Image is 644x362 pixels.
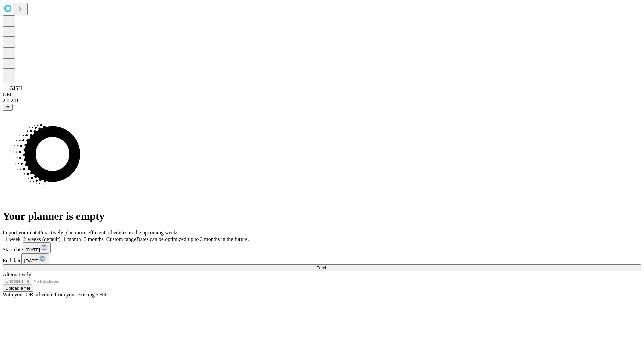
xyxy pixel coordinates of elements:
span: Dates can be optimized up to 3 months in the future. [136,236,249,242]
button: @ [3,104,13,111]
span: @ [5,105,10,110]
span: Fetch [316,265,327,270]
span: [DATE] [24,258,38,263]
span: Alternatively [3,271,31,277]
span: [DATE] [26,247,40,252]
span: 1 week [5,236,21,242]
button: [DATE] [23,242,51,253]
span: 1 month [63,236,81,242]
span: Proactively plan more efficient schedules in the upcoming weeks. [39,230,180,235]
span: With your OR schedule from your existing EHR [3,292,107,297]
div: GEI [3,92,641,98]
span: Custom range [106,236,136,242]
button: Upload a file [3,285,33,292]
span: 3 months [84,236,104,242]
span: 2 weeks (default) [23,236,61,242]
div: End date [3,253,641,264]
span: Import your data [3,230,39,235]
div: 2.0.241 [3,98,641,104]
h1: Your planner is empty [3,210,641,222]
span: GJSH [9,85,22,91]
div: Start date [3,242,641,253]
button: [DATE] [21,253,49,264]
button: Fetch [3,264,641,271]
